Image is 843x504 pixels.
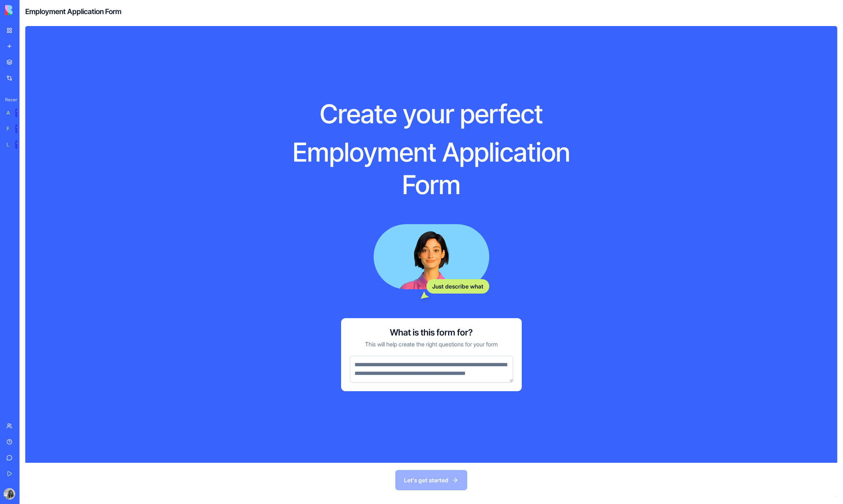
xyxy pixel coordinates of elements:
div: TRY [15,140,27,149]
div: Just describe what [426,279,489,294]
h1: Employment Application Form [270,136,593,201]
img: ACg8ocImcC-D6fUdOBPNkyvvOn1w4Q5UC0ChvF58VkfMjLd_GFezJiR6Mw=s96-c [4,488,15,500]
h3: What is this form for? [390,327,473,338]
a: Feedback FormTRY [2,121,31,136]
a: Literary BlogTRY [2,137,31,152]
div: TRY [15,108,27,117]
img: logo [5,5,50,15]
div: Feedback Form [7,125,10,132]
a: AI Logo GeneratorTRY [2,106,31,120]
p: This will help create the right questions for your form [365,340,498,349]
div: TRY [15,124,27,133]
h1: Create your perfect [270,98,593,130]
h4: Employment Application Form [25,7,121,17]
div: Literary Blog [7,141,10,148]
span: Recent [2,97,17,103]
div: AI Logo Generator [7,109,10,116]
